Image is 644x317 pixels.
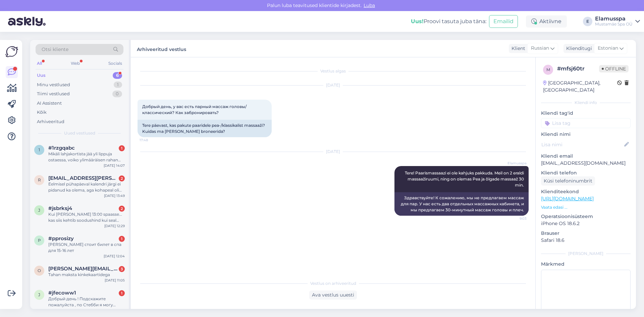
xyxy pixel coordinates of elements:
div: [DATE] 10:36 [104,308,125,313]
div: Arhiveeritud [37,118,64,125]
div: Küsi telefoninumbrit [541,176,595,186]
span: Russian [531,45,549,52]
div: [GEOGRAPHIC_DATA], [GEOGRAPHIC_DATA] [543,80,617,94]
div: All [36,59,43,68]
div: E [583,17,592,26]
div: Elamusspa [595,16,633,21]
p: Kliendi email [541,153,631,160]
span: 1 [39,147,40,152]
span: 17:48 [140,138,165,143]
div: [DATE] 13:49 [104,193,125,198]
div: Kõik [37,109,47,116]
div: Klient [509,45,525,52]
div: [DATE] 14:07 [104,163,125,168]
span: Otsi kliente [42,46,68,53]
div: Web [69,59,81,68]
div: Tahan maksta kinkekaartidega [48,272,125,278]
div: Minu vestlused [37,82,70,88]
span: #jsbrksj4 [48,205,72,211]
div: [DATE] [138,82,529,88]
button: Emailid [489,15,518,28]
div: 0 [112,91,122,97]
span: reili.roos.001@mail.ee [48,175,118,181]
div: Klienditugi [563,45,592,52]
p: Operatsioonisüsteem [541,213,631,220]
div: 2 [119,206,125,212]
div: Kui [PERSON_NAME] 13:00 spaasse... kas siis kehtib soodushind kui seal [PERSON_NAME] 15:00? [48,211,125,223]
p: Safari 18.6 [541,237,631,244]
span: olga.kosolapova.001@gmail.com [48,266,118,272]
p: Kliendi telefon [541,169,631,176]
span: r [38,177,41,182]
div: AI Assistent [37,100,62,107]
a: [URL][DOMAIN_NAME] [541,196,594,202]
div: 1 [114,82,122,88]
label: Arhiveeritud vestlus [137,44,186,53]
span: j [38,292,40,297]
input: Lisa nimi [541,141,623,148]
div: Eelmisel pühapäeval kalendri järgi ei pidanud ka olema, aga kohapeal oli olukord teine ning ujula... [48,181,125,193]
span: Elamusspa [501,161,527,166]
div: Ava vestlus uuesti [309,290,357,300]
a: ElamusspaMustamäe Spa OÜ [595,16,640,27]
span: Vestlus on arhiveeritud [310,280,356,286]
p: Vaata edasi ... [541,204,631,210]
div: Tiimi vestlused [37,91,70,97]
span: p [38,238,41,243]
span: m [546,67,550,72]
div: 1 [119,236,125,242]
p: iPhone OS 18.6.2 [541,220,631,227]
p: Klienditeekond [541,188,631,195]
div: Mustamäe Spa OÜ [595,21,633,27]
div: Tere päevast, kas pakute paaridele pea-/klassikalist massaaži? Kuidas ma [PERSON_NAME] broneerida? [138,120,272,137]
span: 9:03 [501,216,527,221]
div: 1 [119,290,125,296]
div: Uus [37,72,46,79]
p: [EMAIL_ADDRESS][DOMAIN_NAME] [541,160,631,167]
span: #1rzgqabc [48,145,75,151]
div: Mikäli lahjakortista jää yli lippuja ostaessa, voiko ylimääräisen rahan käyttää spa barissa? [48,151,125,163]
span: #jfecoww1 [48,290,76,296]
div: Vestlus algas [138,68,529,74]
div: Socials [107,59,123,68]
span: j [38,208,40,213]
span: Добрый день, у вас есть парный массаж головы/ классический? Как забронировать? [142,104,248,115]
span: o [38,268,41,273]
p: Kliendi tag'id [541,110,631,117]
div: 3 [119,266,125,272]
b: Uus! [411,18,424,24]
p: Märkmed [541,261,631,268]
div: # mfsj60tr [557,65,599,73]
div: Добрый день ! Подскажите пожалуйста , по Стебби я могу посещать спорт зал и есть ли дорожки до хо... [48,296,125,308]
span: #pprosizy [48,235,74,242]
span: Luba [362,2,377,8]
div: 6 [113,72,122,79]
div: 2 [119,175,125,181]
div: [DATE] 11:05 [105,278,125,283]
div: Kliendi info [541,100,631,106]
p: Brauser [541,230,631,237]
div: [DATE] [138,149,529,155]
span: Tere! Paarismassaazi ei ole kahjuks pakkuda. Meil on 2 eraldi massaažiruumi, ning on olemas Pea j... [405,170,525,188]
span: Uued vestlused [64,130,95,136]
span: Offline [599,65,629,72]
p: Kliendi nimi [541,131,631,138]
div: Aktiivne [526,15,567,28]
div: Здравствуйте! К сожалению, мы не предлагаем массаж для пар. У нас есть два отдельных массажных ка... [394,192,529,216]
div: Proovi tasuta juba täna: [411,17,486,25]
div: [DATE] 12:29 [104,223,125,228]
span: Estonian [598,45,618,52]
img: Askly Logo [5,45,18,58]
div: [PERSON_NAME] стоит билет в спа для 15-16 лет [48,242,125,254]
div: [PERSON_NAME] [541,251,631,257]
div: [DATE] 12:04 [104,254,125,259]
div: 1 [119,145,125,151]
input: Lisa tag [541,118,631,128]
